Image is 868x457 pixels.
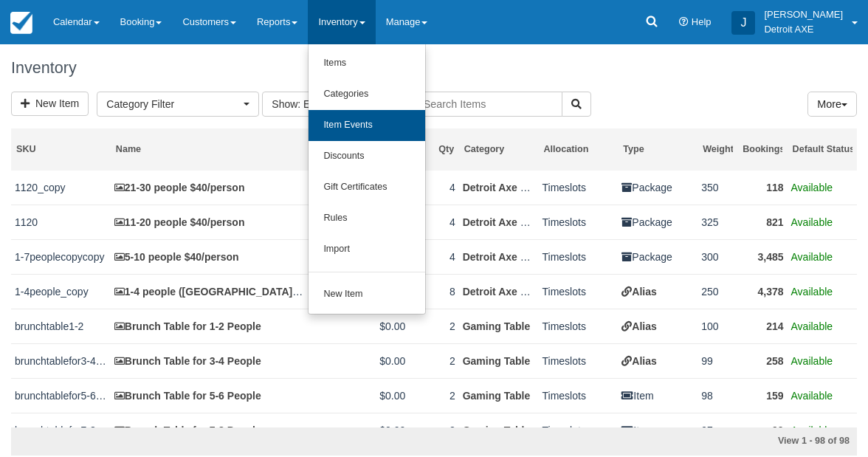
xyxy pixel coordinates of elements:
a: Gaming Table [463,425,531,436]
td: $0.00 [309,344,409,379]
a: 821 [766,216,783,228]
span: Available [791,182,833,193]
a: Gift Certificates [309,172,425,203]
td: Timeslots [539,309,619,344]
a: Detroit Axe Experience [463,182,576,193]
span: Available [791,286,833,298]
td: 1120 [11,205,111,240]
a: 11-20 people $40/person [114,216,245,228]
ul: Inventory [308,44,426,315]
td: Detroit Axe Experience [459,240,539,275]
td: Brunch Table for 1-2 People [111,309,310,344]
td: 821 [737,205,787,240]
a: Item Events [309,110,425,141]
a: Items [309,48,425,79]
span: Available [791,251,833,263]
a: New Item [11,92,89,116]
button: Show: Enabled [262,92,360,117]
td: Alias [618,309,697,344]
a: Brunch Table for 1-2 People [114,320,261,332]
td: Timeslots [539,205,619,240]
td: Gaming Table [459,344,539,379]
span: Available [791,320,833,332]
a: Gaming Table [463,320,531,332]
div: Weight [703,143,732,156]
span: Available [791,216,833,228]
td: Available [788,240,857,275]
a: 4,378 [757,286,783,298]
td: $0.00 [309,379,409,413]
td: 250 [697,275,737,309]
td: 1-4 people (Shared Arena) $40/person [111,275,310,309]
a: Brunch Table for 3-4 People [114,355,261,367]
td: Gaming Table [459,309,539,344]
td: 258 [737,344,787,379]
td: 159 [737,379,787,413]
a: 214 [766,320,783,332]
span: Available [791,425,833,436]
p: [PERSON_NAME] [764,7,843,22]
div: Allocation [544,143,613,156]
a: 5-10 people $40/person [114,251,239,263]
div: Name [116,143,305,156]
a: 118 [766,182,783,193]
td: brunchtablefor5-6people [11,379,111,413]
td: Timeslots [539,379,619,413]
td: Available [788,413,857,448]
h1: Inventory [11,59,857,77]
td: 3,485 [737,240,787,275]
td: 1120_copy [11,171,111,205]
td: 98 [697,379,737,413]
span: Available [791,355,833,367]
td: 1-7peoplecopycopy [11,240,111,275]
td: Gaming Table [459,413,539,448]
td: 100 [697,309,737,344]
a: Import [309,234,425,265]
td: 1-4people_copy [11,275,111,309]
td: Brunch Table for 3-4 People [111,344,310,379]
td: Gaming Table [459,379,539,413]
a: Brunch Table for 7-8 People [114,425,261,436]
p: Detroit AXE [764,22,843,37]
td: 99 [737,413,787,448]
a: New Item [309,279,425,310]
td: 99 [697,344,737,379]
a: Brunch Table for 5-6 People [114,390,261,402]
td: brunchtable1-2 [11,309,111,344]
div: Default Status [793,143,852,156]
td: 4 [409,171,458,205]
td: Alias [618,275,697,309]
span: Help [692,16,712,27]
span: Show [272,98,297,110]
span: Category Filter [106,97,240,111]
td: Item [618,379,697,413]
td: Detroit Axe Experience [459,171,539,205]
td: Item [618,413,697,448]
td: 21-30 people $40/person [111,171,310,205]
a: Gaming Table [463,390,531,402]
div: View 1 - 98 of 98 [582,435,850,448]
td: Available [788,275,857,309]
div: J [731,11,755,35]
td: 214 [737,309,787,344]
td: $0.00 [309,413,409,448]
td: Timeslots [539,413,619,448]
img: checkfront-main-nav-mini-logo.png [10,12,32,34]
td: 11-20 people $40/person [111,205,310,240]
td: Available [788,309,857,344]
td: Package [618,205,697,240]
button: More [807,92,857,117]
a: Alias [621,355,656,367]
div: Bookings [743,143,782,156]
td: Timeslots [539,171,619,205]
td: Alias [618,344,697,379]
td: Timeslots [539,240,619,275]
td: Available [788,344,857,379]
td: Timeslots [539,275,619,309]
td: 300 [697,240,737,275]
a: Alias [621,320,656,332]
td: Detroit Axe Experience [459,205,539,240]
td: 118 [737,171,787,205]
div: Qty [414,143,454,156]
td: 2 [409,344,458,379]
